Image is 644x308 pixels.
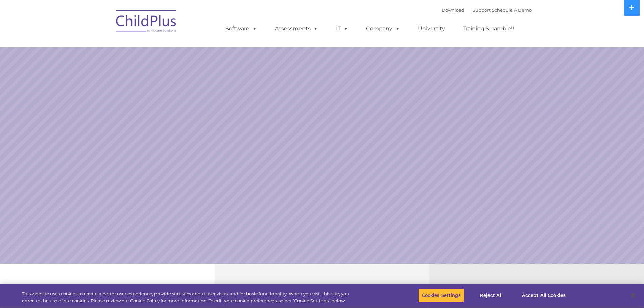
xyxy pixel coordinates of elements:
[492,7,532,13] a: Schedule A Demo
[329,22,355,35] a: IT
[418,288,464,303] button: Cookies Settings
[626,288,641,303] button: Close
[411,22,452,35] a: University
[518,288,569,303] button: Accept All Cookies
[22,291,354,304] div: This website uses cookies to create a better user experience, provide statistics about user visit...
[442,7,532,13] font: |
[219,22,264,35] a: Software
[268,22,325,35] a: Assessments
[359,22,407,35] a: Company
[470,288,512,303] button: Reject All
[456,22,521,35] a: Training Scramble!!
[473,7,491,13] a: Support
[442,7,464,13] a: Download
[113,5,180,39] img: ChildPlus by Procare Solutions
